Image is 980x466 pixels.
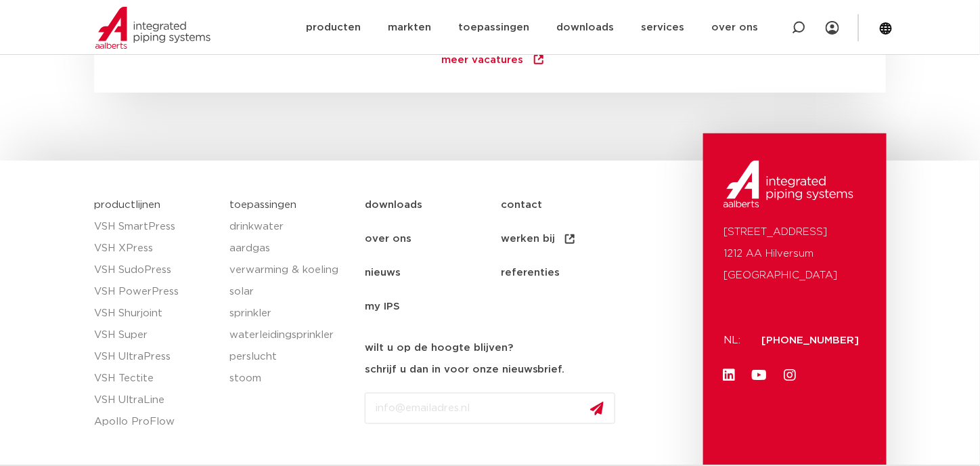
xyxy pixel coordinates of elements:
a: contact [501,188,637,222]
nav: Menu [365,188,697,324]
a: meer vacatures [415,41,573,79]
a: VSH Shurjoint [94,303,216,324]
p: [STREET_ADDRESS] 1212 AA Hilversum [GEOGRAPHIC_DATA] [723,221,866,287]
a: sprinkler [229,303,351,324]
a: VSH PowerPress [94,281,216,303]
a: VSH Tectite [94,368,216,389]
a: my IPS [365,290,501,324]
a: verwarming & koeling [229,259,351,281]
p: NL: [723,330,745,352]
a: perslucht [229,346,351,368]
img: send.svg [590,402,604,416]
a: VSH SmartPress [94,216,216,238]
a: VSH XPress [94,238,216,259]
a: over ons [365,222,501,256]
a: stoom [229,368,351,389]
strong: schrijf u dan in voor onze nieuwsbrief. [365,364,565,375]
a: referenties [501,256,637,290]
a: nieuws [365,256,501,290]
a: solar [229,281,351,303]
a: [PHONE_NUMBER] [761,335,859,345]
a: Apollo ProFlow [94,411,216,433]
a: toepassingen [229,200,296,210]
a: waterleidingsprinkler [229,324,351,346]
a: werken bij [501,222,637,256]
a: VSH UltraLine [94,389,216,411]
strong: wilt u op de hoogte blijven? [365,343,513,353]
a: drinkwater [229,216,351,238]
a: VSH Super [94,324,216,346]
a: downloads [365,188,501,222]
a: productlijnen [94,200,160,210]
a: VSH SudoPress [94,259,216,281]
input: info@emailadres.nl [365,393,615,424]
span: meer vacatures [442,55,524,68]
a: aardgas [229,238,351,259]
a: VSH UltraPress [94,346,216,368]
